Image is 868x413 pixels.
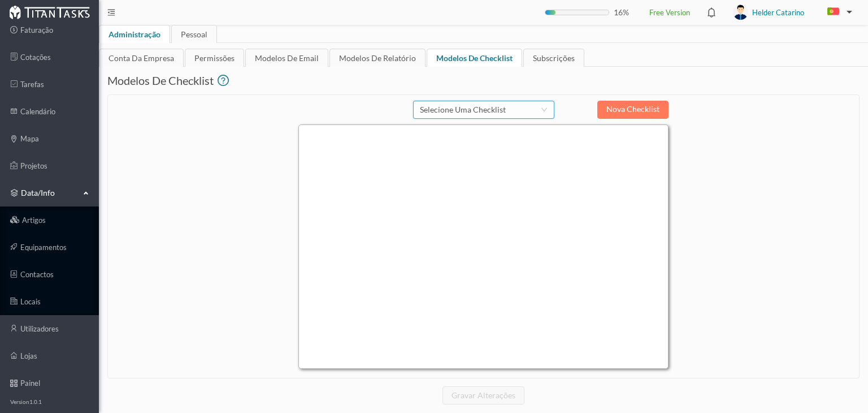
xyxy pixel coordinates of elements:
button: Nova Checklist [597,101,669,119]
span: 16% [614,8,630,16]
span: data/info [21,187,77,199]
button: PT [818,3,857,21]
div: administração [99,25,170,48]
div: conta da empresa [99,49,184,71]
div: modelos de checklist [427,49,522,71]
i: icon: question-circle-o [218,72,229,89]
div: subscrições [523,49,584,71]
i: icon: down [541,106,548,113]
div: modelos de email [245,49,328,71]
img: user_titan3.af2715ee.jpg [733,5,748,20]
i: icon: bell [704,5,719,20]
button: gravar alterações [442,386,524,405]
i: icon: menu-fold [107,8,115,16]
p: Version 1.0.1 [10,398,42,406]
div: pessoal [171,25,217,48]
img: Logo [9,5,90,19]
span: modelos de checklist [107,72,214,89]
div: modelos de relatório [329,49,426,71]
div: Selecione uma Checklist [420,101,506,118]
div: permissões [185,49,244,71]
